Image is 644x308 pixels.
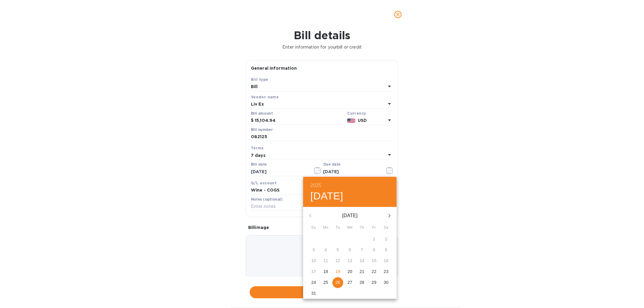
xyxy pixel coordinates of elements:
button: [DATE] [310,190,343,202]
p: 29 [372,279,376,285]
p: 30 [384,279,389,285]
p: 25 [323,279,328,285]
button: 24 [308,277,319,288]
button: 19 [332,266,343,277]
button: 18 [320,266,331,277]
p: 26 [335,279,340,285]
button: 22 [369,266,380,277]
p: 21 [360,268,364,275]
span: Su [308,225,319,231]
button: 2025 [310,181,321,190]
button: 30 [381,277,392,288]
p: [DATE] [318,212,382,219]
p: 23 [384,268,389,275]
button: 29 [369,277,380,288]
button: 27 [344,277,355,288]
p: 22 [372,268,376,275]
span: Mo [320,225,331,231]
span: We [344,225,355,231]
p: 27 [348,279,352,285]
p: 31 [311,290,316,296]
p: 24 [311,279,316,285]
span: Fr [369,225,380,231]
span: Sa [381,225,392,231]
span: Tu [332,225,343,231]
p: 28 [360,279,364,285]
p: 18 [323,268,328,275]
button: 23 [381,266,392,277]
button: 26 [332,277,343,288]
span: Th [357,225,367,231]
p: 20 [348,268,352,275]
p: 19 [335,268,340,275]
button: 21 [357,266,367,277]
button: 20 [344,266,355,277]
button: 31 [308,288,319,299]
button: 25 [320,277,331,288]
button: 28 [357,277,367,288]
